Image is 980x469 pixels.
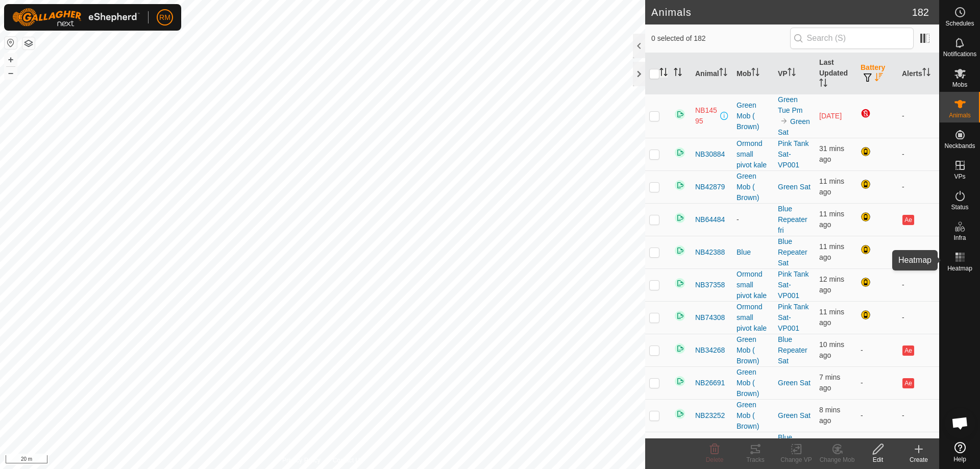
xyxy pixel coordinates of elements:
[819,112,842,120] span: 1 Oct 2025, 1:48 am
[778,139,808,169] a: Pink Tank Sat-VP001
[5,37,17,49] button: Reset Map
[695,410,725,421] span: NB23252
[159,12,170,23] span: RM
[778,270,808,300] a: Pink Tank Sat-VP001
[695,280,725,290] span: NB37358
[898,301,939,334] td: -
[856,432,898,464] td: -
[12,8,140,27] img: Gallagher Logo
[819,242,844,261] span: 4 Oct 2025, 6:50 pm
[778,95,803,114] a: Green Tue Pm
[735,455,776,464] div: Tracks
[674,310,686,322] img: returning on
[819,80,827,88] p-sorticon: Activate to sort
[898,399,939,432] td: -
[719,69,727,78] p-sorticon: Activate to sort
[5,67,17,79] button: –
[943,51,976,57] span: Notifications
[856,334,898,366] td: -
[819,144,844,163] span: 4 Oct 2025, 6:30 pm
[737,247,770,258] div: Blue
[778,183,811,191] a: Green Sat
[902,215,914,225] button: Ae
[857,455,898,464] div: Edit
[898,53,939,94] th: Alerts
[856,53,898,94] th: Battery
[674,408,686,420] img: returning on
[898,455,939,464] div: Create
[953,235,966,241] span: Infra
[674,375,686,387] img: returning on
[333,456,363,465] a: Contact Us
[737,302,770,334] div: Ormond small pivot kale
[691,53,732,94] th: Animal
[778,237,807,267] a: Blue Repeater Sat
[695,182,725,192] span: NB42879
[902,345,914,356] button: Ae
[751,69,759,78] p-sorticon: Activate to sort
[737,138,770,170] div: Ormond small pivot kale
[947,265,972,271] span: Heatmap
[737,400,770,432] div: Green Mob ( Brown)
[695,149,725,160] span: NB30884
[737,100,770,132] div: Green Mob ( Brown)
[695,378,725,388] span: NB26691
[695,105,718,127] span: NB14595
[651,33,790,44] span: 0 selected of 182
[898,170,939,203] td: -
[788,69,796,78] p-sorticon: Activate to sort
[732,53,774,94] th: Mob
[944,143,975,149] span: Neckbands
[737,171,770,203] div: Green Mob ( Brown)
[922,69,930,78] p-sorticon: Activate to sort
[819,210,844,229] span: 4 Oct 2025, 6:49 pm
[737,214,770,225] div: -
[819,177,844,196] span: 4 Oct 2025, 6:50 pm
[856,366,898,399] td: -
[674,342,686,355] img: returning on
[776,455,817,464] div: Change VP
[706,456,724,463] span: Delete
[778,303,808,332] a: Pink Tank Sat-VP001
[898,94,939,138] td: -
[815,53,856,94] th: Last Updated
[819,340,844,359] span: 4 Oct 2025, 6:51 pm
[902,378,914,388] button: Ae
[778,379,811,387] a: Green Sat
[674,244,686,257] img: returning on
[774,53,815,94] th: VP
[949,112,971,118] span: Animals
[951,204,968,210] span: Status
[945,408,975,438] div: Open chat
[952,82,967,88] span: Mobs
[22,37,35,50] button: Map Layers
[695,214,725,225] span: NB64484
[875,75,883,83] p-sorticon: Activate to sort
[778,335,807,365] a: Blue Repeater Sat
[737,367,770,399] div: Green Mob ( Brown)
[778,117,810,136] a: Green Sat
[737,269,770,301] div: Ormond small pivot kale
[674,146,686,159] img: returning on
[945,20,974,27] span: Schedules
[790,28,914,49] input: Search (S)
[898,236,939,268] td: -
[940,438,980,466] a: Help
[954,174,965,180] span: VPs
[953,456,966,462] span: Help
[674,277,686,289] img: returning on
[819,406,840,425] span: 4 Oct 2025, 6:53 pm
[898,138,939,170] td: -
[695,312,725,323] span: NB74308
[819,373,840,392] span: 4 Oct 2025, 6:54 pm
[674,179,686,191] img: returning on
[651,6,912,18] h2: Animals
[778,433,807,463] a: Blue Repeater Sat
[778,205,807,234] a: Blue Repeater fri
[5,54,17,66] button: +
[817,455,857,464] div: Change Mob
[780,117,788,125] img: to
[819,275,844,294] span: 4 Oct 2025, 6:49 pm
[659,69,668,78] p-sorticon: Activate to sort
[856,399,898,432] td: -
